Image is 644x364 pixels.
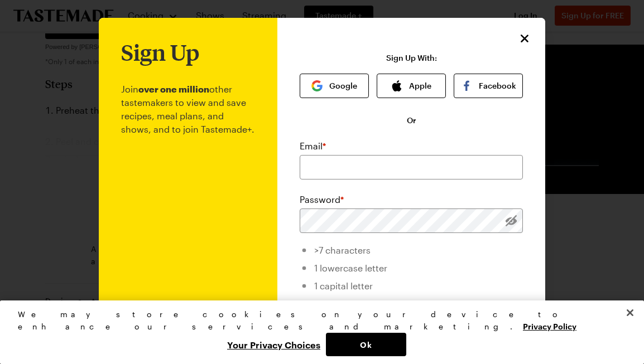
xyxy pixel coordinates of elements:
[222,333,326,356] button: Your Privacy Choices
[377,74,446,98] button: Apple
[314,280,373,291] span: 1 capital letter
[300,139,326,153] label: Email
[121,40,199,65] h1: Sign Up
[314,263,387,273] span: 1 lowercase letter
[523,321,576,331] a: More information about your privacy, opens in a new tab
[314,298,353,309] span: 1 number
[386,54,437,62] p: Sign Up With:
[300,74,369,98] button: Google
[18,308,617,356] div: Privacy
[407,115,416,126] span: Or
[138,84,209,94] b: over one million
[314,245,371,255] span: >7 characters
[454,74,523,98] button: Facebook
[517,31,532,46] button: Close
[18,308,617,333] div: We may store cookies on your device to enhance our services and marketing.
[326,333,406,356] button: Ok
[618,300,642,325] button: Close
[300,193,344,206] label: Password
